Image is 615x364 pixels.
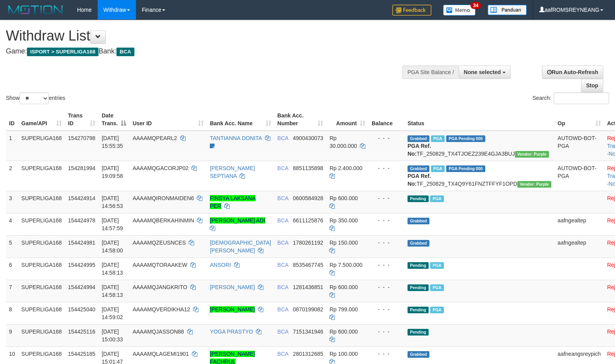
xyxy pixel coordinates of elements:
[18,324,65,346] td: SUPERLIGA168
[372,194,401,202] div: - - -
[132,306,190,313] span: AAAAMQVERDIKHA12
[446,165,485,172] span: PGA Pending
[132,195,194,201] span: AAAAMQIRONMAIDEN6
[277,262,288,268] span: BCA
[372,283,401,291] div: - - -
[293,135,324,141] span: Copy 4900430073 to clipboard
[372,134,401,142] div: - - -
[542,66,603,79] a: Run Auto-Refresh
[27,48,98,56] span: ISPORT > SUPERLIGA168
[98,108,129,131] th: Date Trans.: activate to sort column descending
[329,306,358,313] span: Rp 799.000
[6,191,18,213] td: 3
[210,195,256,209] a: FINSYA LAKSANA PER
[6,257,18,280] td: 6
[102,195,123,209] span: [DATE] 14:56:53
[554,235,604,257] td: aafngealtep
[408,165,429,172] span: Grabbed
[464,69,501,75] span: None selected
[329,328,358,335] span: Rp 600.000
[132,135,177,141] span: AAAAMQPEARL2
[210,306,255,313] a: [PERSON_NAME]
[408,135,429,142] span: Grabbed
[515,151,549,158] span: Vendor URL: https://trx4.1velocity.biz
[6,213,18,235] td: 4
[368,108,404,131] th: Balance
[210,262,231,268] a: ANSORI
[207,108,274,131] th: Bank Acc. Name: activate to sort column ascending
[581,79,603,92] a: Stop
[102,135,123,149] span: [DATE] 15:55:35
[210,284,255,290] a: [PERSON_NAME]
[372,217,401,224] div: - - -
[102,328,123,343] span: [DATE] 15:00:33
[18,235,65,257] td: SUPERLIGA168
[18,108,65,131] th: Game/API: activate to sort column ascending
[329,284,358,290] span: Rp 600.000
[277,284,288,290] span: BCA
[18,213,65,235] td: SUPERLIGA168
[6,4,65,16] img: MOTION_logo.png
[277,217,288,224] span: BCA
[329,240,358,246] span: Rp 150.000
[404,161,554,191] td: TF_250829_TX4Q9Y61FNZTFFYF1OPD
[533,92,609,104] label: Search:
[408,173,431,187] b: PGA Ref. No:
[102,240,123,254] span: [DATE] 14:58:00
[408,143,431,157] b: PGA Ref. No:
[372,328,401,336] div: - - -
[372,350,401,358] div: - - -
[408,329,429,336] span: Pending
[554,92,609,104] input: Search:
[6,280,18,302] td: 7
[372,239,401,247] div: - - -
[210,165,255,179] a: [PERSON_NAME] SEPTIANA
[68,165,95,171] span: 154281994
[404,108,554,131] th: Status
[6,92,65,104] label: Show entries
[431,165,445,172] span: Marked by aafnonsreyleab
[6,108,18,131] th: ID
[277,328,288,335] span: BCA
[329,135,357,149] span: Rp 30.000.000
[132,217,194,224] span: AAAAMQBERKAHINMIN
[102,306,123,320] span: [DATE] 14:59:02
[293,328,324,335] span: Copy 7151341946 to clipboard
[102,165,123,179] span: [DATE] 19:09:58
[443,5,476,16] img: Button%20Memo.svg
[210,240,271,254] a: [DEMOGRAPHIC_DATA][PERSON_NAME]
[430,195,444,202] span: Marked by aafsoycanthlai
[20,92,49,104] select: Showentries
[277,306,288,313] span: BCA
[293,306,324,313] span: Copy 0870199082 to clipboard
[392,5,431,16] img: Feedback.jpg
[68,217,95,224] span: 154424978
[293,351,324,357] span: Copy 2801312685 to clipboard
[65,108,98,131] th: Trans ID: activate to sort column ascending
[18,280,65,302] td: SUPERLIGA168
[430,307,444,313] span: Marked by aafsoycanthlai
[431,135,445,142] span: Marked by aafmaleo
[554,213,604,235] td: aafngealtep
[116,48,134,56] span: BCA
[329,217,358,224] span: Rp 350.000
[210,217,265,224] a: [PERSON_NAME] ADI
[408,218,429,224] span: Grabbed
[293,240,324,246] span: Copy 1780261192 to clipboard
[293,217,324,224] span: Copy 6611125876 to clipboard
[408,284,429,291] span: Pending
[293,284,324,290] span: Copy 1281436851 to clipboard
[329,195,358,201] span: Rp 600.000
[470,2,481,9] span: 34
[293,262,324,268] span: Copy 8535467745 to clipboard
[293,165,324,171] span: Copy 8851135898 to clipboard
[18,131,65,161] td: SUPERLIGA168
[277,240,288,246] span: BCA
[408,240,429,247] span: Grabbed
[554,108,604,131] th: Op: activate to sort column ascending
[430,284,444,291] span: Marked by aafsoycanthlai
[430,262,444,269] span: Marked by aafsoycanthlai
[277,351,288,357] span: BCA
[326,108,368,131] th: Amount: activate to sort column ascending
[372,261,401,269] div: - - -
